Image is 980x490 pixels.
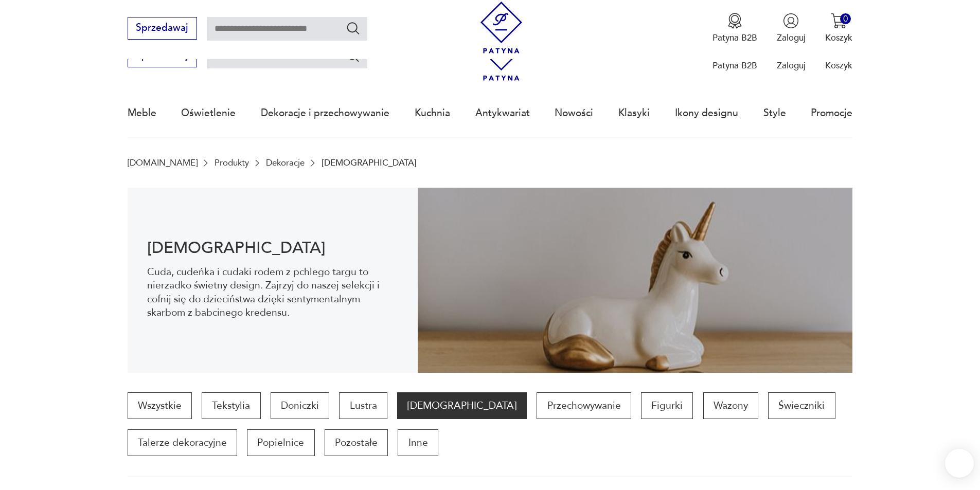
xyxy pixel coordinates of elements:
a: Klasyki [618,89,650,137]
a: Promocje [811,89,852,137]
a: Przechowywanie [537,392,631,419]
img: Ikonka użytkownika [783,13,799,29]
button: Szukaj [346,21,361,35]
a: Doniczki [271,392,329,419]
iframe: Smartsupp widget button [945,449,974,478]
img: Patyna - sklep z meblami i dekoracjami vintage [475,2,527,53]
a: Wszystkie [128,392,192,419]
a: Talerze dekoracyjne [128,429,237,456]
a: Antykwariat [475,89,530,137]
h1: [DEMOGRAPHIC_DATA] [147,241,398,256]
p: Cuda, cudeńka i cudaki rodem z pchlego targu to nierzadko świetny design. Zajrzyj do naszej selek... [147,265,398,320]
a: Kuchnia [415,89,450,137]
img: 639502e540ead061e5be55e2bb6183ad.jpg [418,188,853,373]
a: [DEMOGRAPHIC_DATA] [397,392,527,419]
img: Ikona koszyka [831,13,847,29]
div: 0 [840,13,851,24]
a: Ikony designu [675,89,738,137]
p: Patyna B2B [712,32,757,44]
p: Koszyk [825,32,852,44]
a: Popielnice [247,429,314,456]
a: Sprzedawaj [128,52,197,61]
a: Pozostałe [325,429,388,456]
p: Koszyk [825,60,852,71]
a: Meble [128,89,156,137]
a: Produkty [215,158,249,168]
button: Szukaj [346,48,361,63]
button: Sprzedawaj [128,17,197,40]
img: Ikona medalu [727,13,743,29]
a: Świeczniki [768,392,835,419]
p: Zaloguj [777,32,806,44]
button: Patyna B2B [712,13,757,44]
a: Dekoracje i przechowywanie [261,89,389,137]
a: Oświetlenie [181,89,236,137]
a: Ikona medaluPatyna B2B [712,13,757,44]
a: Wazony [703,392,758,419]
a: [DOMAIN_NAME] [128,158,198,168]
p: Zaloguj [777,60,806,71]
a: Nowości [555,89,593,137]
a: Inne [398,429,438,456]
button: 0Koszyk [825,13,852,44]
a: Style [763,89,786,137]
a: Tekstylia [202,392,260,419]
a: Lustra [339,392,387,419]
p: [DEMOGRAPHIC_DATA] [322,158,417,168]
a: Figurki [641,392,693,419]
a: Sprzedawaj [128,25,197,33]
a: Dekoracje [266,158,305,168]
button: Zaloguj [777,13,806,44]
p: Patyna B2B [712,60,757,71]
